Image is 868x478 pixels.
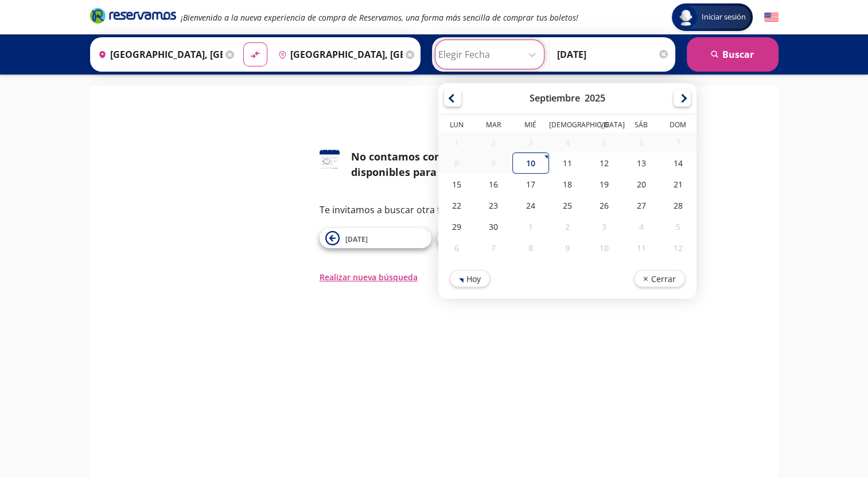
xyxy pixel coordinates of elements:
a: Brand Logo [90,7,176,28]
th: Jueves [548,120,585,132]
input: Opcional [557,40,670,69]
div: 11-Sep-25 [548,152,585,174]
div: 15-Sep-25 [438,174,475,195]
div: 27-Sep-25 [622,195,659,216]
span: [DATE] [345,234,368,244]
button: [DATE] [437,228,549,248]
input: Elegir Fecha [438,40,541,69]
div: 16-Sep-25 [475,174,512,195]
div: 12-Sep-25 [586,152,622,174]
div: 06-Oct-25 [438,237,475,258]
button: English [764,10,779,25]
div: 25-Sep-25 [548,195,585,216]
button: Buscar [687,37,779,72]
div: No contamos con horarios disponibles para esta fecha [351,149,549,180]
div: 11-Oct-25 [622,237,659,258]
div: Septiembre [530,92,580,104]
div: 06-Sep-25 [622,132,659,152]
th: Viernes [586,120,622,132]
div: 24-Sep-25 [512,195,548,216]
div: 09-Oct-25 [548,237,585,258]
th: Domingo [659,120,696,132]
div: 09-Sep-25 [475,153,512,173]
div: 30-Sep-25 [475,216,512,237]
th: Lunes [438,120,475,132]
div: 03-Oct-25 [586,216,622,237]
th: Sábado [622,120,659,132]
div: 01-Sep-25 [438,132,475,152]
div: 01-Oct-25 [512,216,548,237]
div: 19-Sep-25 [586,174,622,195]
th: Miércoles [512,120,548,132]
div: 03-Sep-25 [512,132,548,152]
div: 04-Oct-25 [622,216,659,237]
div: 08-Oct-25 [512,237,548,258]
div: 10-Oct-25 [586,237,622,258]
div: 14-Sep-25 [659,152,696,174]
div: 07-Sep-25 [659,132,696,152]
div: 26-Sep-25 [586,195,622,216]
p: Te invitamos a buscar otra fecha o ruta [320,203,549,217]
div: 29-Sep-25 [438,216,475,237]
div: 08-Sep-25 [438,153,475,173]
div: 20-Sep-25 [622,174,659,195]
input: Buscar Origen [94,40,223,69]
em: ¡Bienvenido a la nueva experiencia de compra de Reservamos, una forma más sencilla de comprar tus... [181,12,578,23]
div: 22-Sep-25 [438,195,475,216]
div: 05-Oct-25 [659,216,696,237]
div: 02-Oct-25 [548,216,585,237]
th: Martes [475,120,512,132]
i: Brand Logo [90,7,176,24]
div: 28-Sep-25 [659,195,696,216]
div: 04-Sep-25 [548,132,585,152]
div: 23-Sep-25 [475,195,512,216]
div: 12-Oct-25 [659,237,696,258]
div: 10-Sep-25 [512,152,548,174]
div: 21-Sep-25 [659,174,696,195]
button: Realizar nueva búsqueda [320,271,418,283]
div: 2025 [585,92,605,104]
div: 18-Sep-25 [548,174,585,195]
span: Iniciar sesión [697,11,750,23]
button: [DATE] [320,228,431,248]
div: 07-Oct-25 [475,237,512,258]
button: Hoy [450,270,490,287]
div: 05-Sep-25 [586,132,622,152]
button: Cerrar [633,270,684,287]
div: 17-Sep-25 [512,174,548,195]
div: 13-Sep-25 [622,152,659,174]
input: Buscar Destino [274,40,403,69]
div: 02-Sep-25 [475,132,512,152]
